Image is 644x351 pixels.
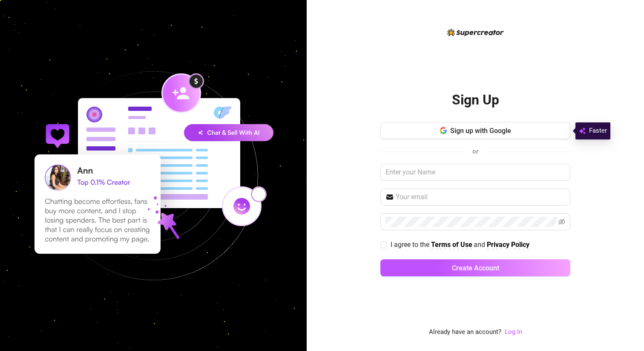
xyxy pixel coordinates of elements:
a: Terms of Use [431,241,472,249]
span: eye-invisible [558,218,565,225]
span: Faster [589,126,607,136]
h2: Sign Up [452,91,499,109]
span: I agree to the [391,241,431,249]
img: logo-BBDzfeDw.svg [447,29,504,36]
a: Log In [505,327,522,337]
span: Already have an account? [429,327,501,337]
img: signup-background-D0MIrEPF.svg [6,28,301,323]
img: svg%3e [579,126,586,136]
span: Sign up with Google [450,127,511,135]
strong: Privacy Policy [487,241,529,249]
button: Sign up with Google [380,122,570,139]
span: Create Account [452,264,499,272]
span: and [474,241,487,249]
span: or [472,148,478,155]
a: Privacy Policy [487,241,529,249]
input: Your email [396,192,565,202]
input: Enter your Name [380,164,570,181]
strong: Terms of Use [431,241,472,249]
button: Create Account [380,259,570,276]
a: Log In [505,328,522,336]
